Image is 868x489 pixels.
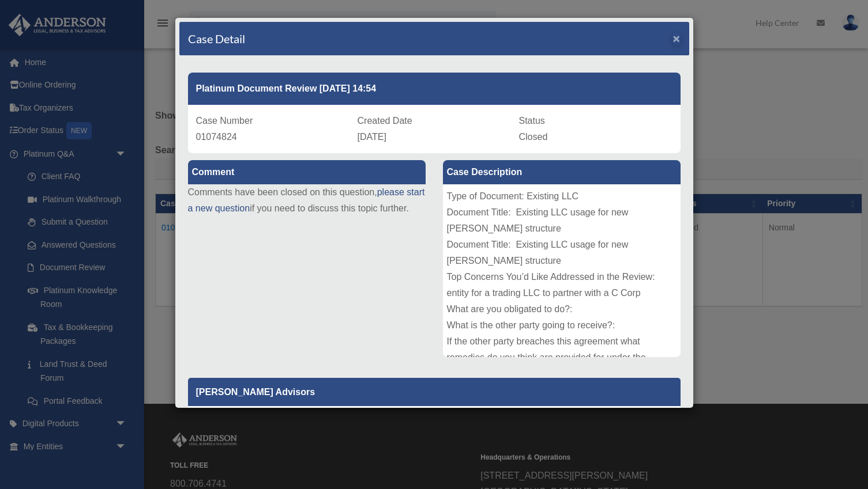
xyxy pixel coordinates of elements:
[188,31,245,47] h4: Case Detail
[358,116,412,126] span: Created Date
[188,184,426,217] p: Comments have been closed on this question, if you need to discuss this topic further.
[673,32,681,45] span: ×
[196,116,253,126] span: Case Number
[188,378,681,406] p: [PERSON_NAME] Advisors
[188,73,681,105] div: Platinum Document Review [DATE] 14:54
[519,132,548,142] span: Closed
[188,160,426,184] label: Comment
[188,187,425,213] a: please start a new question
[519,116,545,126] span: Status
[443,160,681,184] label: Case Description
[196,132,237,142] span: 01074824
[443,184,681,357] div: Type of Document: Existing LLC Document Title: Existing LLC usage for new [PERSON_NAME] structure...
[673,32,681,44] button: Close
[358,132,386,142] span: [DATE]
